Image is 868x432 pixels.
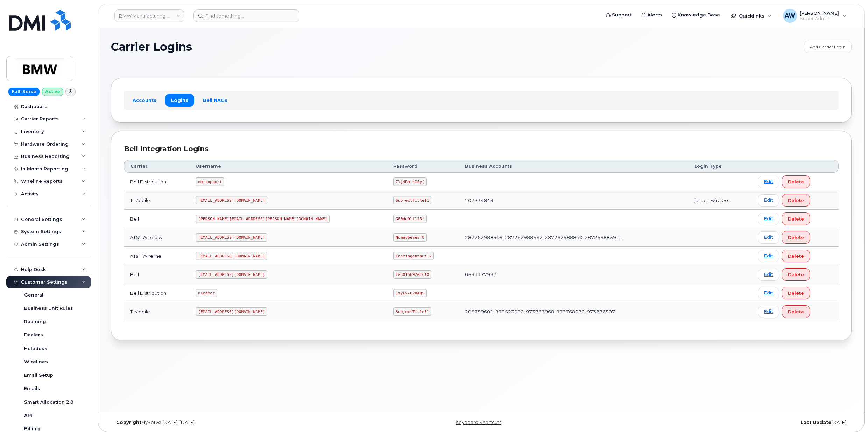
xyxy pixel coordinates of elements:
td: T-Mobile [124,302,189,321]
code: [EMAIL_ADDRESS][DOMAIN_NAME] [196,233,267,242]
code: SubjectTitle!1 [393,307,431,316]
th: Password [387,160,459,173]
code: SubjectTitle!1 [393,196,431,204]
a: Accounts [127,94,162,106]
a: Edit [758,250,779,262]
th: Username [189,160,387,173]
div: MyServe [DATE]–[DATE] [111,420,358,425]
button: Delete [782,231,810,244]
td: 207334849 [459,191,688,210]
span: Carrier Logins [111,41,192,53]
code: [EMAIL_ADDRESS][DOMAIN_NAME] [196,196,267,204]
a: Edit [758,269,779,281]
a: Bell NAGs [197,94,233,106]
code: fad0f5692efc!X [393,270,431,279]
td: jasper_wireless [688,191,752,210]
span: Delete [788,271,804,278]
span: Delete [788,197,804,204]
td: Bell Distribution [124,284,189,302]
a: Edit [758,194,779,207]
button: Delete [782,175,810,188]
span: Delete [788,234,804,241]
td: 0531177937 [459,265,688,284]
a: Add Carrier Login [804,41,852,53]
code: [EMAIL_ADDRESS][DOMAIN_NAME] [196,307,267,316]
code: Contingentout!2 [393,252,434,260]
a: Edit [758,287,779,299]
td: 206759601, 972523090, 973767968, 973768070, 973876507 [459,302,688,321]
td: T-Mobile [124,191,189,210]
a: Keyboard Shortcuts [456,420,501,425]
iframe: Messenger Launcher [838,402,863,427]
code: [EMAIL_ADDRESS][DOMAIN_NAME] [196,270,267,279]
code: 7\j4Rm|4ISy( [393,177,426,186]
td: Bell [124,210,189,228]
a: Logins [165,94,194,106]
div: Bell Integration Logins [124,144,839,154]
code: mlehmer [196,289,217,297]
span: Delete [788,253,804,259]
button: Delete [782,212,810,225]
span: Delete [788,308,804,315]
th: Carrier [124,160,189,173]
code: dmisupport [196,177,224,186]
button: Delete [782,194,810,207]
code: G00dg0lf123! [393,215,426,223]
a: Edit [758,306,779,318]
code: ]zyL>-0?8AQ5 [393,289,426,297]
button: Delete [782,268,810,281]
a: Edit [758,213,779,225]
div: [DATE] [605,420,852,425]
th: Business Accounts [459,160,688,173]
strong: Last Update [800,420,831,425]
span: Delete [788,179,804,185]
code: Nomaybeyes!8 [393,233,426,242]
a: Edit [758,176,779,188]
td: Bell [124,265,189,284]
button: Delete [782,305,810,318]
span: Delete [788,290,804,297]
th: Login Type [688,160,752,173]
button: Delete [782,250,810,262]
td: Bell Distribution [124,173,189,191]
td: AT&T Wireless [124,228,189,247]
code: [EMAIL_ADDRESS][DOMAIN_NAME] [196,252,267,260]
span: Delete [788,216,804,222]
code: [PERSON_NAME][EMAIL_ADDRESS][PERSON_NAME][DOMAIN_NAME] [196,215,330,223]
a: Edit [758,231,779,244]
td: 287262988509, 287262988662, 287262988840, 287266885911 [459,228,688,247]
button: Delete [782,287,810,299]
td: AT&T Wireline [124,247,189,265]
strong: Copyright [116,420,141,425]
